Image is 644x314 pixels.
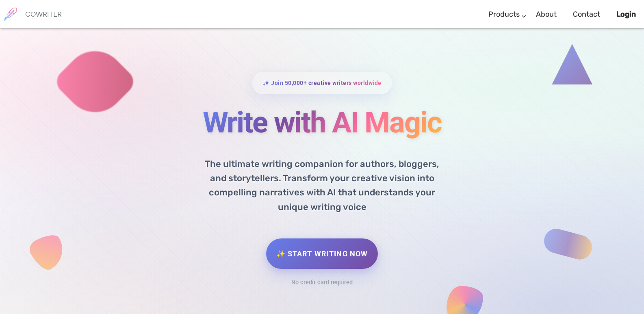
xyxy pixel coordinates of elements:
[616,10,636,19] b: Login
[262,77,382,89] span: ✨ Join 50,000+ creative writers worldwide
[190,151,454,214] p: The ultimate writing companion for authors, bloggers, and storytellers. Transform your creative v...
[573,2,600,26] a: Contact
[266,238,378,269] a: ✨ Start Writing Now
[536,2,557,26] a: About
[488,2,520,26] a: Products
[125,106,519,139] h1: Write with
[291,277,353,289] div: No credit card required
[616,2,636,26] a: Login
[25,11,62,18] h6: COWRITER
[332,105,442,140] span: AI Magic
